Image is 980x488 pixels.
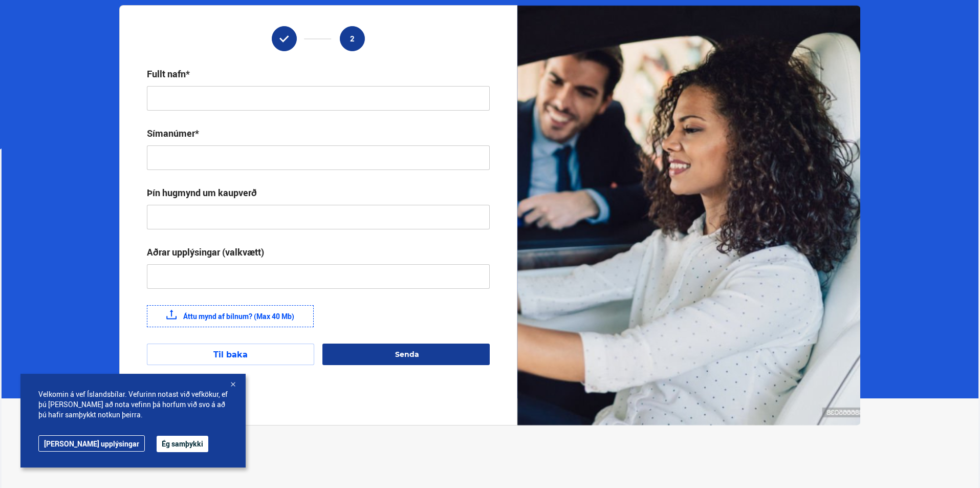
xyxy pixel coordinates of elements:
[38,435,145,452] a: [PERSON_NAME] upplýsingar
[350,34,355,43] span: 2
[395,350,419,359] span: Senda
[147,127,199,139] div: Símanúmer*
[147,246,264,258] div: Aðrar upplýsingar (valkvætt)
[147,186,257,199] div: Þín hugmynd um kaupverð
[157,436,208,452] button: Ég samþykki
[322,344,490,365] button: Senda
[147,68,190,80] div: Fullt nafn*
[8,4,39,35] button: Opna LiveChat spjallviðmót
[147,305,314,327] label: Áttu mynd af bílnum? (Max 40 Mb)
[38,389,228,420] span: Velkomin á vef Íslandsbílar. Vefurinn notast við vefkökur, ef þú [PERSON_NAME] að nota vefinn þá ...
[147,344,314,365] button: Til baka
